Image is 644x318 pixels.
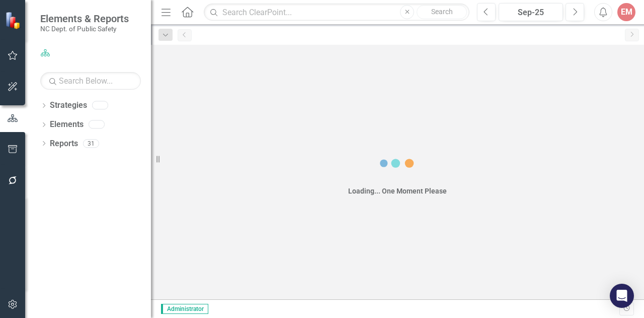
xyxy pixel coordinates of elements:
div: Loading... One Moment Please [348,186,447,196]
a: Strategies [50,100,87,111]
input: Search Below... [40,72,141,90]
input: Search ClearPoint... [204,4,469,21]
a: Reports [50,138,78,150]
button: Sep-25 [499,3,563,21]
small: NC Dept. of Public Safety [40,25,129,33]
div: Sep-25 [502,7,559,19]
button: EM [617,3,635,21]
span: Elements & Reports [40,13,129,25]
div: Open Intercom Messenger [610,284,634,308]
div: 31 [83,139,99,148]
span: Search [431,8,453,16]
button: Search [417,5,467,19]
span: Administrator [161,304,208,314]
a: Elements [50,119,84,131]
img: ClearPoint Strategy [5,11,24,30]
